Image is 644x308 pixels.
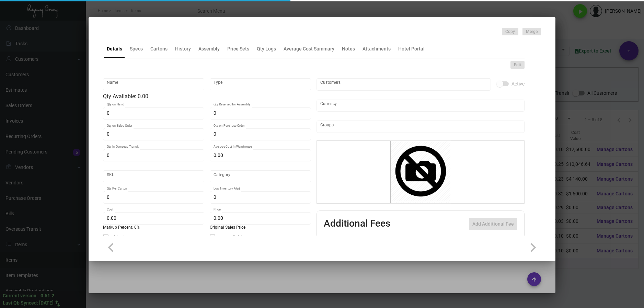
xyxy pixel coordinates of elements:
[175,45,191,53] div: History
[526,29,538,35] span: Merge
[469,218,517,230] button: Add Additional Fee
[41,292,54,299] div: 0.51.2
[398,45,425,53] div: Hotel Portal
[227,45,249,53] div: Price Sets
[218,233,244,241] span: Non-sellable
[320,82,487,87] input: Add new..
[130,45,143,53] div: Specs
[363,45,391,53] div: Attachments
[502,28,518,35] button: Copy
[107,45,122,53] div: Details
[103,92,311,101] div: Qty Available: 0.00
[3,292,38,299] div: Current version:
[284,45,334,53] div: Average Cost Summary
[522,28,541,35] button: Merge
[257,45,276,53] div: Qty Logs
[472,221,514,227] span: Add Additional Fee
[3,299,54,307] div: Last Qb Synced: [DATE]
[505,29,515,35] span: Copy
[511,80,525,88] span: Active
[324,218,390,230] h2: Additional Fees
[198,45,220,53] div: Assembly
[111,233,130,241] span: Shipping
[510,61,525,69] button: Edit
[320,124,521,129] input: Add new..
[514,62,521,68] span: Edit
[342,45,355,53] div: Notes
[150,45,168,53] div: Cartons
